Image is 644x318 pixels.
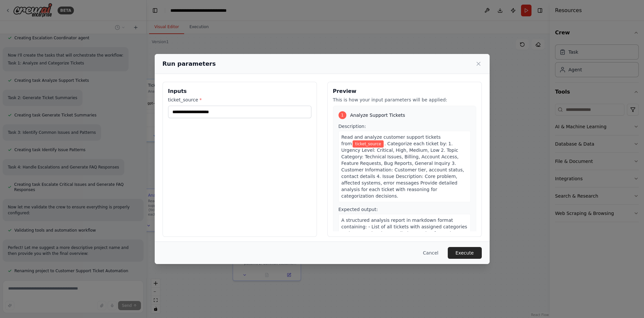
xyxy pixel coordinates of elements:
[339,111,346,119] div: 1
[163,59,216,68] h2: Run parameters
[333,87,476,95] h3: Preview
[353,140,384,148] span: Variable: ticket_source
[341,134,441,146] span: Read and analyze customer support tickets from
[333,97,476,103] p: This is how your input parameters will be applied:
[168,87,311,95] h3: Inputs
[168,97,311,103] label: ticket_source
[448,247,482,259] button: Execute
[350,112,405,118] span: Analyze Support Tickets
[341,218,467,256] span: A structured analysis report in markdown format containing: - List of all tickets with assigned c...
[418,247,444,259] button: Cancel
[339,124,366,129] span: Description:
[339,207,378,212] span: Expected output:
[341,141,464,199] span: . Categorize each ticket by: 1. Urgency Level: Critical, High, Medium, Low 2. Topic Category: Tec...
